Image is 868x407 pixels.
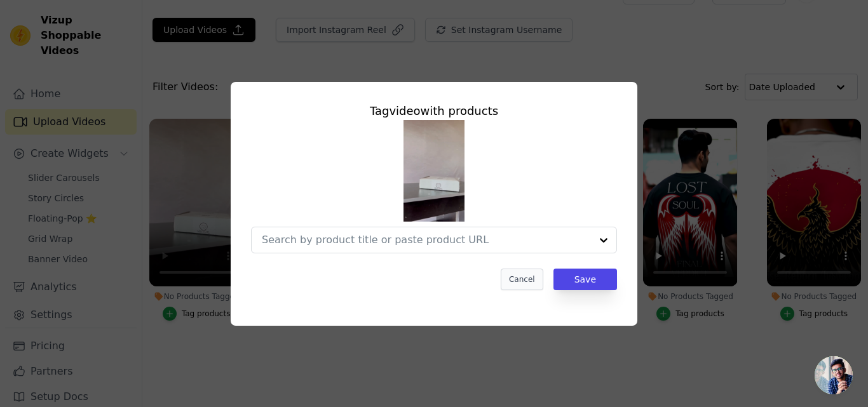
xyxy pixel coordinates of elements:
div: Open chat [815,356,853,394]
img: tn-e28177bd32314be0b8b4ce89bf32c69f.png [403,120,465,222]
input: Search by product title or paste product URL [262,234,591,246]
button: Cancel [501,269,543,290]
button: Save [553,269,617,290]
div: Tag video with products [251,102,617,120]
